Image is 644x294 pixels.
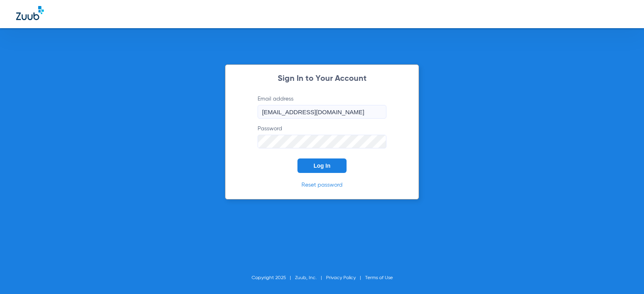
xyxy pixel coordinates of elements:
[258,135,386,148] input: Password
[326,275,356,280] a: Privacy Policy
[246,75,398,83] h2: Sign In to Your Account
[301,182,343,188] a: Reset password
[295,274,326,282] li: Zuub, Inc.
[258,105,386,119] input: Email address
[252,274,295,282] li: Copyright 2025
[258,125,386,148] label: Password
[258,95,386,119] label: Email address
[314,162,330,169] span: Log In
[16,6,44,20] img: Zuub Logo
[365,275,393,280] a: Terms of Use
[297,158,347,173] button: Log In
